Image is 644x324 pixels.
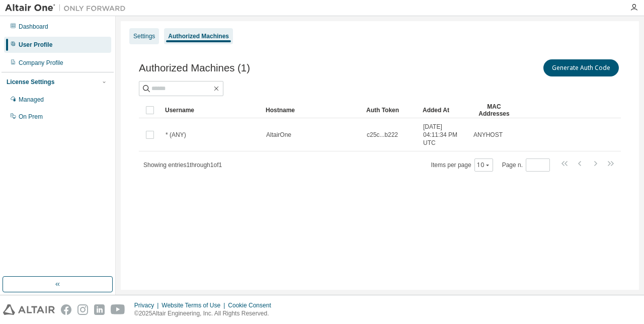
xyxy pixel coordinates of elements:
[134,301,162,309] div: Privacy
[61,304,71,315] img: facebook.svg
[19,113,43,121] div: On Prem
[162,301,228,309] div: Website Terms of Use
[19,23,48,31] div: Dashboard
[266,102,358,118] div: Hostname
[19,59,63,67] div: Company Profile
[3,304,55,315] img: altair_logo.svg
[367,131,398,139] span: c25c...b222
[166,131,186,139] span: * (ANY)
[477,161,491,169] button: 10
[473,131,503,139] span: ANYHOST
[266,131,291,139] span: AltairOne
[134,309,277,318] p: © 2025 Altair Engineering, Inc. All Rights Reserved.
[19,96,44,104] div: Managed
[431,158,493,172] span: Items per page
[143,161,222,169] span: Showing entries 1 through 1 of 1
[423,102,465,118] div: Added At
[139,62,250,74] span: Authorized Machines (1)
[502,158,550,172] span: Page n.
[7,78,54,86] div: License Settings
[473,102,515,118] div: MAC Addresses
[423,123,464,147] span: [DATE] 04:11:34 PM UTC
[77,304,88,315] img: instagram.svg
[366,102,415,118] div: Auth Token
[168,32,229,40] div: Authorized Machines
[111,304,125,315] img: youtube.svg
[165,102,258,118] div: Username
[543,59,619,76] button: Generate Auth Code
[19,41,52,49] div: User Profile
[94,304,105,315] img: linkedin.svg
[133,32,155,40] div: Settings
[228,301,277,309] div: Cookie Consent
[5,3,131,13] img: Altair One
